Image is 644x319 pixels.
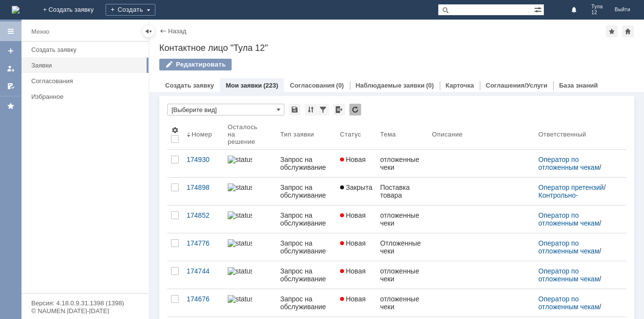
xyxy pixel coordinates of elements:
[376,178,428,205] a: Поставка товара
[340,131,361,138] div: Статус
[426,82,434,89] div: (0)
[280,239,332,255] div: Запрос на обслуживание
[187,239,220,247] div: 174776
[187,295,220,303] div: 174676
[538,191,601,207] a: Контрольно-ревизионный отдел
[31,26,49,38] div: Меню
[432,131,463,138] div: Описание
[187,156,220,163] div: 174930
[289,104,301,115] div: Сохранить вид
[280,183,332,199] div: Запрос на обслуживание
[183,261,224,289] a: 174744
[446,82,474,89] a: Карточка
[538,239,615,255] div: /
[336,119,376,150] th: Статус
[276,289,336,317] a: Запрос на обслуживание
[380,295,424,311] div: отложенные чеки
[276,119,336,150] th: Тип заявки
[224,150,277,177] a: statusbar-100 (1).png
[336,261,376,289] a: Новая
[336,150,376,177] a: Новая
[336,205,376,233] a: Новая
[340,267,366,275] span: Новая
[12,6,20,14] img: logo
[538,156,615,171] div: /
[228,183,252,191] img: statusbar-100 (1).png
[380,267,424,283] div: отложенные чеки
[356,82,425,89] a: Наблюдаемые заявки
[27,73,147,89] a: Согласования
[276,205,336,233] a: Запрос на обслуживание
[183,289,224,317] a: 174676
[376,289,428,317] a: отложенные чеки
[187,211,220,219] div: 174852
[538,183,615,199] div: /
[3,78,19,94] a: Мои согласования
[336,233,376,261] a: Новая
[280,295,332,311] div: Запрос на обслуживание
[187,183,220,191] div: 174898
[106,4,155,16] div: Создать
[340,295,366,303] span: Новая
[165,82,214,89] a: Создать заявку
[31,62,143,69] div: Заявки
[486,82,547,89] a: Соглашения/Услуги
[31,308,139,314] div: © NAUMEN [DATE]-[DATE]
[3,61,19,76] a: Мои заявки
[263,82,278,89] div: (223)
[228,267,252,275] img: statusbar-100 (1).png
[31,77,143,85] div: Согласования
[159,43,634,53] div: Контактное лицо "Тула 12"
[538,295,600,311] a: Оператор по отложенным чекам
[280,267,332,283] div: Запрос на обслуживание
[376,150,428,177] a: отложенные чеки
[333,104,345,115] div: Экспорт списка
[280,131,314,138] div: Тип заявки
[27,58,147,73] a: Заявки
[276,178,336,205] a: Запрос на обслуживание
[317,104,329,115] div: Фильтрация...
[538,211,600,227] a: Оператор по отложенным чекам
[183,233,224,261] a: 174776
[280,156,332,171] div: Запрос на обслуживание
[171,126,179,134] span: Настройки
[380,131,396,138] div: Тема
[380,156,424,171] div: отложенные чеки
[349,104,361,115] div: Обновлять список
[538,156,600,171] a: Оператор по отложенным чекам
[606,25,618,37] div: Добавить в избранное
[336,289,376,317] a: Новая
[228,239,252,247] img: statusbar-100 (1).png
[276,233,336,261] a: Запрос на обслуживание
[340,183,372,191] span: Закрыта
[538,131,586,138] div: Ответственный
[168,27,186,35] a: Назад
[336,178,376,205] a: Закрыта
[538,239,600,255] a: Оператор по отложенным чекам
[380,239,424,255] div: Отложенные чеки
[183,150,224,177] a: 174930
[591,4,603,10] span: Тула
[538,267,600,283] a: Оператор по отложенным чекам
[622,25,634,37] div: Сделать домашней страницей
[228,295,252,303] img: statusbar-100 (1).png
[224,233,277,261] a: statusbar-100 (1).png
[538,295,615,311] div: /
[538,267,615,283] div: /
[228,156,252,163] img: statusbar-100 (1).png
[336,82,344,89] div: (0)
[534,4,544,14] span: Расширенный поиск
[535,119,619,150] th: Ответственный
[538,211,615,227] div: /
[187,267,220,275] div: 174744
[224,261,277,289] a: statusbar-100 (1).png
[12,6,20,14] a: Перейти на домашнюю страницу
[183,178,224,205] a: 174898
[27,42,147,57] a: Создать заявку
[192,131,212,138] div: Номер
[31,46,143,53] div: Создать заявку
[376,119,428,150] th: Тема
[224,205,277,233] a: statusbar-100 (1).png
[228,211,252,219] img: statusbar-100 (1).png
[305,104,317,115] div: Сортировка...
